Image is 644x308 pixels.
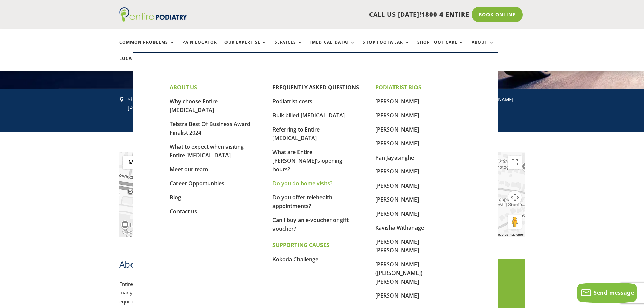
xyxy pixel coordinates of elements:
strong: ABOUT US [170,84,197,91]
a: Open this area in Google Maps (opens a new window) [121,228,143,237]
a: Locations [119,56,153,71]
p: CALL US [DATE]! [213,10,469,19]
a: [PERSON_NAME] ([PERSON_NAME]) [PERSON_NAME] [375,261,422,285]
img: logo (1) [119,7,187,22]
a: [PERSON_NAME] [375,292,419,299]
strong: PODIATRIST BIOS [375,84,421,91]
a: [PERSON_NAME] [375,182,419,189]
a: [PERSON_NAME] [375,210,419,217]
a: Telstra Best Of Business Award Finalist 2024 [170,120,251,137]
a: Pan Jayasinghe [375,154,414,161]
a: Blog [170,194,181,201]
a: Do you do home visits? [272,180,332,187]
a: Common Problems [119,40,175,54]
a: [PERSON_NAME] [PERSON_NAME] [375,238,419,254]
a: [PERSON_NAME] [375,126,419,133]
a: Bulk billed [MEDICAL_DATA] [272,112,345,119]
h2: About Entire [MEDICAL_DATA] [PERSON_NAME] [119,258,386,274]
button: Drag Pegman onto the map to open Street View [508,215,522,229]
button: Show street map [123,156,146,169]
a: Kokoda Challenge [272,256,318,263]
a: [PERSON_NAME] [375,140,419,147]
a: Meet our team [170,166,208,173]
a: Report a map error [496,233,523,236]
strong: SUPPORTING CAUSES [272,241,329,249]
a: Services [275,40,303,54]
a: Can I buy an e-voucher or gift voucher? [272,216,349,233]
a: [PERSON_NAME] [375,98,419,105]
span: Send message [594,289,634,297]
a: Career Opportunities [170,180,224,187]
button: Toggle fullscreen view [508,156,522,169]
a: Pain Locator [182,40,217,54]
button: Send message [577,283,637,303]
button: Map camera controls [508,191,522,204]
a: Our Expertise [224,40,267,54]
a: Do you offer telehealth appointments? [272,194,332,210]
a: [PERSON_NAME] [375,112,419,119]
a: What are Entire [PERSON_NAME]'s opening hours? [272,148,342,173]
a: About [472,40,494,54]
a: Shop Foot Care [417,40,464,54]
a: Entire Podiatry [119,16,187,23]
span: 1800 4 ENTIRE [421,10,469,18]
a: What to expect when visiting Entire [MEDICAL_DATA] [170,143,244,159]
a: [PERSON_NAME] [375,196,419,203]
a: Book Online [472,7,523,22]
a: Why choose Entire [MEDICAL_DATA] [170,98,218,114]
a: Podiatrist costs [272,98,312,105]
a: Shop Footwear [363,40,410,54]
p: Shop [STREET_ADDRESS][PERSON_NAME] [128,95,215,113]
a: Referring to Entire [MEDICAL_DATA] [272,126,320,142]
a: [MEDICAL_DATA] [310,40,355,54]
p: Entire [MEDICAL_DATA] have been providing [MEDICAL_DATA] services to the [PERSON_NAME] community ... [119,280,386,306]
a: FREQUENTLY ASKED QUESTIONS [272,84,359,91]
a: Contact us [170,208,197,215]
a: Kavisha Withanage [375,224,424,231]
span:  [119,97,124,102]
img: Google [121,228,143,237]
a: [PERSON_NAME] [375,168,419,175]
